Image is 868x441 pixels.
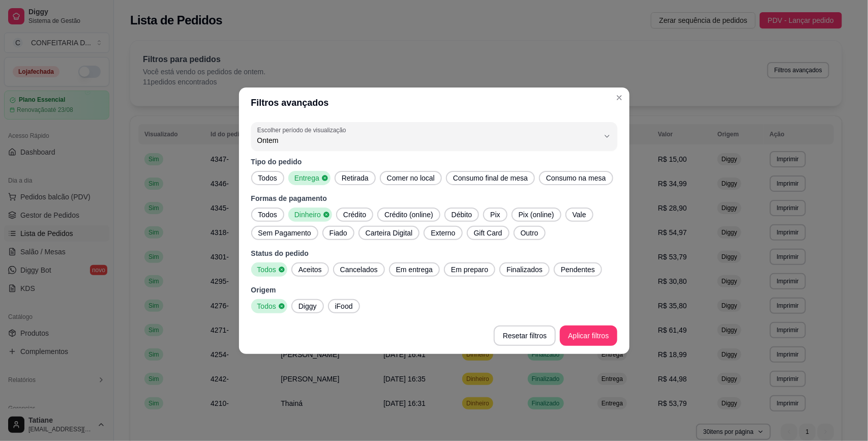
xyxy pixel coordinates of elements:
button: Externo [424,226,462,240]
button: Entrega [288,171,331,185]
button: Carteira Digital [358,226,420,240]
button: Em entrega [389,262,440,277]
span: Retirada [338,173,373,183]
button: Finalizados [499,262,550,277]
button: Gift Card [467,226,510,240]
button: Todos [251,171,284,185]
span: Consumo final de mesa [449,173,532,183]
span: Ontem [257,135,599,145]
span: Dinheiro [290,210,323,220]
span: Consumo na mesa [542,173,610,183]
span: Sem Pagamento [254,228,315,238]
button: Comer no local [380,171,442,185]
button: Aplicar filtros [560,326,617,346]
span: Crédito (online) [380,210,437,220]
p: Formas de pagamento [251,193,617,203]
span: Débito [447,210,476,220]
span: Externo [427,228,459,238]
span: Em entrega [392,264,437,275]
p: Origem [251,285,617,295]
button: Pendentes [554,262,602,277]
span: Diggy [294,301,321,311]
button: Todos [251,299,287,313]
span: Entrega [290,173,321,183]
button: Pix [483,208,507,222]
button: Sem Pagamento [251,226,318,240]
button: Todos [251,208,284,222]
button: Consumo na mesa [539,171,613,185]
button: Pix (online) [512,208,561,222]
button: Cancelados [333,262,385,277]
span: Todos [253,301,278,311]
button: Vale [565,208,593,222]
span: Crédito [339,210,370,220]
p: Status do pedido [251,248,617,258]
button: Débito [444,208,479,222]
span: Pix [486,210,504,220]
span: Carteira Digital [362,228,417,238]
span: Outro [517,228,543,238]
header: Filtros avançados [239,87,630,118]
span: Todos [254,210,281,220]
button: Close [611,90,627,106]
span: Todos [254,173,281,183]
button: Dinheiro [288,208,332,222]
span: Finalizados [502,264,547,275]
span: Vale [568,210,590,220]
span: Comer no local [383,173,439,183]
span: Aceitos [294,264,326,275]
button: Em preparo [444,262,495,277]
span: iFood [331,301,357,311]
p: Tipo do pedido [251,157,617,167]
button: Diggy [291,299,324,313]
button: Aceitos [291,262,329,277]
span: Gift Card [470,228,506,238]
button: Crédito [336,208,373,222]
button: iFood [328,299,360,313]
label: Escolher período de visualização [257,126,349,134]
span: Todos [253,264,278,275]
span: Pix (online) [515,210,558,220]
span: Em preparo [447,264,492,275]
span: Fiado [325,228,351,238]
span: Cancelados [336,264,382,275]
button: Resetar filtros [494,326,556,346]
button: Todos [251,262,287,277]
button: Consumo final de mesa [446,171,535,185]
span: Pendentes [557,264,599,275]
button: Crédito (online) [377,208,440,222]
button: Escolher período de visualizaçãoOntem [251,122,617,151]
button: Retirada [335,171,376,185]
button: Outro [514,226,546,240]
button: Fiado [322,226,354,240]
